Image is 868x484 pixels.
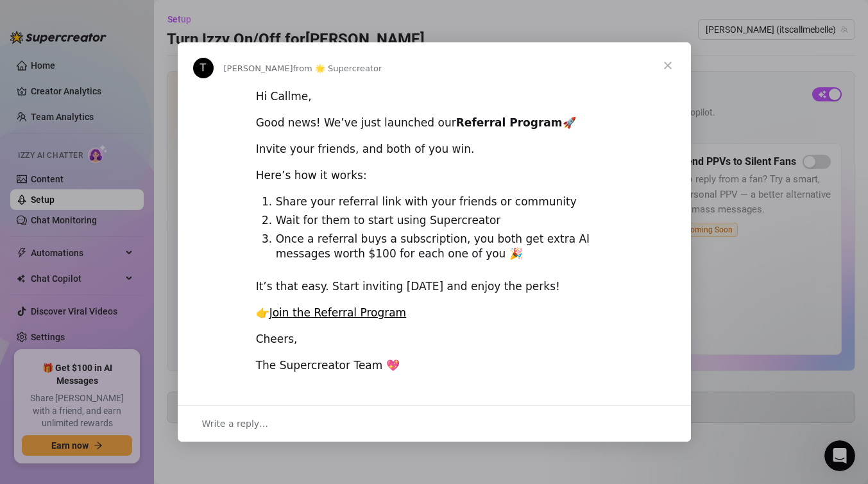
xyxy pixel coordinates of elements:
div: It’s that easy. Start inviting [DATE] and enjoy the perks! [256,279,613,295]
span: Close [645,42,691,89]
div: Invite your friends, and both of you win. [256,142,613,157]
div: 👉 [256,306,613,321]
b: Referral Program [456,116,563,129]
div: Profile image for Tanya [193,58,214,78]
span: Write a reply… [202,415,269,432]
span: [PERSON_NAME] [224,64,293,73]
div: Open conversation and reply [178,405,691,442]
div: Hi Callme, [256,89,613,105]
div: Cheers, [256,332,613,347]
li: Share your referral link with your friends or community [276,194,613,210]
span: from 🌟 Supercreator [293,64,382,73]
li: Wait for them to start using Supercreator [276,213,613,229]
div: The Supercreator Team 💖 [256,358,613,374]
div: Good news! We’ve just launched our 🚀 [256,116,613,131]
div: Here’s how it works: [256,168,613,184]
li: Once a referral buys a subscription, you both get extra AI messages worth $100 for each one of you 🎉 [276,232,613,263]
a: Join the Referral Program [269,306,407,319]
